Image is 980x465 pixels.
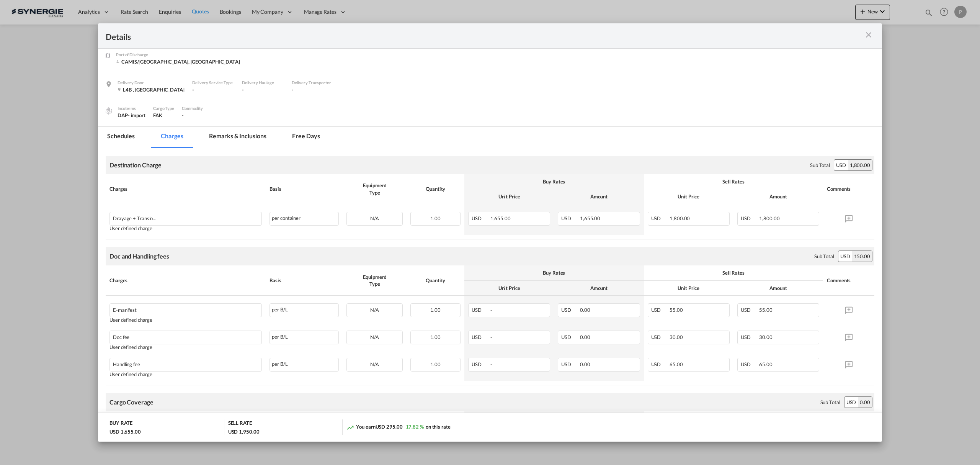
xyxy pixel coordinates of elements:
[109,372,262,377] div: User defined charge
[472,307,489,313] span: USD
[269,277,339,284] div: Basis
[864,30,873,39] md-icon: icon-close m-3 fg-AAA8AD cursor
[105,106,113,115] img: cargo.png
[109,317,262,323] div: User defined charge
[759,361,773,367] span: 65.00
[741,215,758,221] span: USD
[838,251,852,262] div: USD
[759,307,773,313] span: 55.00
[109,419,132,428] div: BUY RATE
[670,334,683,340] span: 30.00
[98,127,144,148] md-tab-item: Schedules
[733,189,823,204] th: Amount
[370,215,379,221] span: N/A
[580,334,590,340] span: 0.00
[192,79,234,86] div: Delivery Service Type
[844,397,858,408] div: USD
[242,79,284,86] div: Delivery Haulage
[113,358,222,367] div: Handling fee
[823,411,874,441] th: Comments
[228,419,252,428] div: SELL RATE
[580,215,600,221] span: 1,655.00
[118,105,145,112] div: Incoterms
[430,334,441,340] span: 1.00
[823,174,874,204] th: Comments
[152,127,192,148] md-tab-item: Charges
[733,281,823,296] th: Amount
[200,127,275,148] md-tab-item: Remarks & Inclusions
[346,273,403,287] div: Equipment Type
[269,303,339,317] div: per B/L
[192,86,234,93] div: -
[109,428,141,435] div: USD 1,655.00
[820,399,840,406] div: Sub Total
[490,215,511,221] span: 1,655.00
[741,334,758,340] span: USD
[814,253,834,260] div: Sub Total
[116,58,240,65] div: CAMIS/Mississauga, ON
[834,160,848,170] div: USD
[182,112,184,118] span: -
[468,269,640,276] div: Buy Rates
[490,307,492,313] span: -
[118,112,145,119] div: DAP
[118,79,185,86] div: Delivery Door
[346,424,354,431] md-icon: icon-trending-up
[370,307,379,313] span: N/A
[228,428,260,435] div: USD 1,950.00
[113,212,222,221] div: Drayage + Transload + delivery with Moffett
[741,307,758,313] span: USD
[98,127,337,148] md-pagination-wrapper: Use the left and right arrow keys to navigate between tabs
[182,105,203,112] div: Commodity
[292,79,334,86] div: Delivery Transporter
[113,331,222,340] div: Doc fee
[759,215,779,221] span: 1,800.00
[468,178,640,185] div: Buy Rates
[741,361,758,367] span: USD
[8,8,760,16] body: Editor, editor6
[651,334,669,340] span: USD
[823,265,874,295] th: Comments
[852,251,872,262] div: 150.00
[554,281,644,296] th: Amount
[292,86,334,93] div: -
[8,57,760,65] p: ---------------------------------------------------------------------
[8,8,760,16] body: Editor, editor5
[153,105,174,112] div: Cargo Type
[810,162,830,169] div: Sub Total
[472,334,489,340] span: USD
[561,215,579,221] span: USD
[269,185,339,192] div: Basis
[464,281,554,296] th: Unit Price
[113,304,222,313] div: E-manifest
[759,334,773,340] span: 30.00
[269,331,339,344] div: per B/L
[858,397,872,408] div: 0.00
[128,112,145,119] div: - import
[109,252,169,260] div: Doc and Handling fees
[346,423,450,431] div: You earn on this rate
[242,86,284,93] div: -
[106,31,797,41] div: Details
[410,185,461,192] div: Quantity
[8,21,760,52] p: Applicable if Synergie is responsible to submit Per E-manifest and per HBL Frob ACI filing: 50$ u...
[109,161,162,169] div: Destination Charge
[98,23,882,442] md-dialog: Port of Loading ...
[430,361,441,367] span: 1.00
[410,277,461,284] div: Quantity
[561,334,579,340] span: USD
[430,307,441,313] span: 1.00
[554,189,644,204] th: Amount
[490,361,492,367] span: -
[269,358,339,372] div: per B/L
[370,334,379,340] span: N/A
[670,215,690,221] span: 1,800.00
[109,398,154,406] div: Cargo Coverage
[346,182,403,196] div: Equipment Type
[109,277,262,284] div: Charges
[651,307,669,313] span: USD
[648,269,820,276] div: Sell Rates
[116,51,240,58] div: Port of Discharge
[580,307,590,313] span: 0.00
[644,189,733,204] th: Unit Price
